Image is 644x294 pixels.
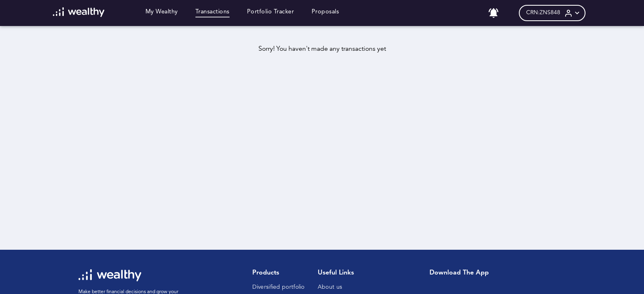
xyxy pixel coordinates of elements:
[195,9,230,17] a: Transactions
[526,9,560,16] span: CRN: ZNS848
[145,9,178,17] a: My Wealthy
[318,284,342,290] a: About us
[312,9,339,17] a: Proposals
[247,9,294,17] a: Portfolio Tracker
[252,269,304,277] h1: Products
[318,269,364,277] h1: Useful Links
[78,269,141,281] img: wl-logo-white.svg
[252,284,304,290] a: Diversified portfolio
[429,269,559,277] h1: Download the app
[53,7,104,17] img: wl-logo-white.svg
[20,45,624,53] div: Sorry! You haven't made any transactions yet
